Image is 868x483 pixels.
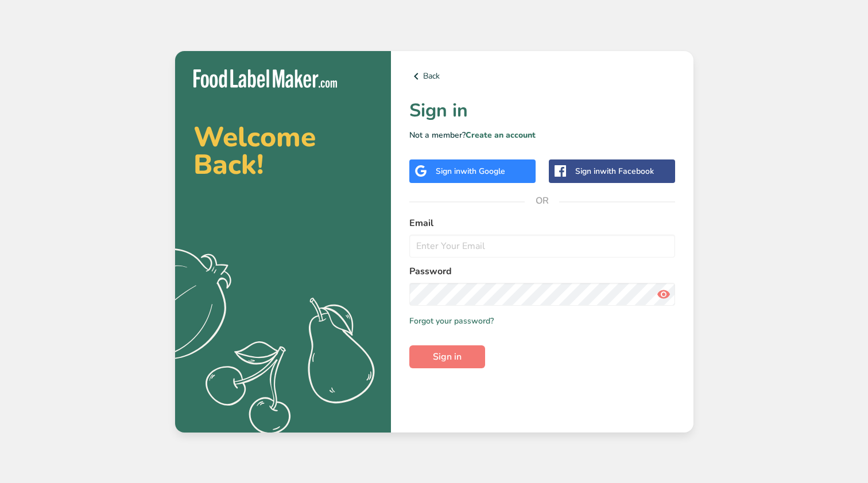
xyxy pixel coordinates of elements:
span: with Facebook [600,166,654,177]
div: Sign in [436,165,505,177]
label: Email [409,216,675,230]
h1: Sign in [409,97,675,124]
p: Not a member? [409,129,675,141]
input: Enter Your Email [409,235,675,258]
a: Forgot your password? [409,315,494,327]
a: Create an account [466,130,536,141]
a: Back [409,69,675,83]
label: Password [409,264,675,278]
h2: Welcome Back! [193,123,373,178]
span: with Google [460,166,505,177]
button: Sign in [409,345,485,368]
span: OR [525,184,559,218]
div: Sign in [575,165,654,177]
img: Food Label Maker [193,69,337,88]
span: Sign in [433,350,462,364]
